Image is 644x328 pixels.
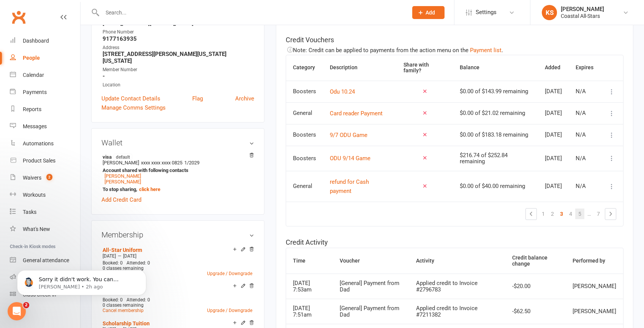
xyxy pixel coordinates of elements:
[103,81,254,89] div: Location
[409,274,505,299] td: Applied credit to Invoice #2796783
[340,305,402,318] div: [General] Payment from Dad
[566,248,623,274] th: Performed by
[103,253,116,259] span: [DATE]
[6,254,158,307] iframe: Intercom notifications message
[293,305,326,318] div: [DATE] 7:51am
[23,55,40,61] div: People
[286,81,323,102] td: Boosters
[104,179,141,185] a: [PERSON_NAME]
[548,209,557,219] a: 2
[235,94,254,103] a: Archive
[103,320,150,326] a: Scholarship Tuition
[330,131,367,140] button: 9/7 ODU Game
[286,55,323,81] th: Category
[426,10,435,16] span: Add
[23,302,29,308] span: 2
[286,171,323,202] td: General
[103,167,250,173] strong: Account shared with following contacts
[10,49,80,67] a: People
[10,252,80,269] a: General attendance kiosk mode
[453,55,538,81] th: Balance
[566,274,623,299] td: [PERSON_NAME]
[545,110,562,116] div: [DATE]
[10,186,80,204] a: Workouts
[412,6,445,19] button: Add
[330,177,390,196] button: refund for Cash payment
[10,84,80,101] a: Payments
[512,308,559,315] div: -$62.50
[330,87,355,96] button: Odu 10.24
[330,154,370,163] button: ODU 9/14 Game
[460,152,531,165] div: $216.74 of $252.84 remaining
[460,88,531,95] div: $0.00 of $143.99 remaining
[293,280,326,293] div: [DATE] 7:53am
[545,88,562,95] div: [DATE]
[576,183,593,189] div: N/A
[538,55,569,81] th: Added
[286,248,333,274] th: Time
[10,221,80,238] a: What's New
[576,155,593,162] div: N/A
[139,186,160,192] a: click here
[566,299,623,324] td: [PERSON_NAME]
[101,231,254,239] h3: Membership
[576,110,593,116] div: N/A
[46,174,52,180] span: 2
[545,183,562,189] div: [DATE]
[23,158,55,164] div: Product Sales
[470,46,502,55] button: Payment list
[141,160,182,166] span: xxxx xxxx xxxx 0825
[286,237,623,248] h5: Credit Activity
[569,55,600,81] th: Expires
[103,247,142,253] a: All-Star Uniform
[114,154,132,160] span: default
[23,72,44,78] div: Calendar
[557,209,566,219] a: 3
[192,94,203,103] a: Flag
[10,118,80,135] a: Messages
[10,67,80,84] a: Calendar
[286,124,323,146] td: Boosters
[286,35,623,46] h5: Credit Vouchers
[10,152,80,169] a: Product Sales
[333,248,409,274] th: Voucher
[594,209,603,219] a: 7
[101,139,254,147] h3: Wallet
[10,101,80,118] a: Reports
[286,46,623,55] div: Note: Credit can be applied to payments from the action menu on the .
[460,183,531,189] div: $0.00 of $40.00 remaining
[286,102,323,124] td: General
[103,186,250,192] strong: To stop sharing,
[10,32,80,49] a: Dashboard
[460,110,531,116] div: $0.00 of $21.02 remaining
[584,209,594,219] a: …
[101,195,141,204] a: Add Credit Card
[123,253,136,259] span: [DATE]
[101,94,160,103] a: Update Contact Details
[103,154,250,160] strong: visa
[576,132,593,138] div: N/A
[104,173,141,179] a: [PERSON_NAME]
[10,204,80,221] a: Tasks
[561,13,604,19] div: Coastal All-Stars
[561,6,604,13] div: [PERSON_NAME]
[101,153,254,193] li: [PERSON_NAME]
[409,299,505,324] td: Applied credit to Invoice #7211382
[23,123,47,129] div: Messages
[340,280,402,293] div: [General] Payment from Dad
[207,308,252,313] a: Upgrade / Downgrade
[23,192,46,198] div: Workouts
[539,209,548,219] a: 1
[103,66,254,73] div: Member Number
[101,103,166,112] a: Manage Comms Settings
[10,169,80,186] a: Waivers 2
[323,55,397,81] th: Description
[23,209,36,215] div: Tasks
[9,8,28,27] a: Clubworx
[184,160,199,166] span: 1/2029
[505,248,566,274] th: Credit balance change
